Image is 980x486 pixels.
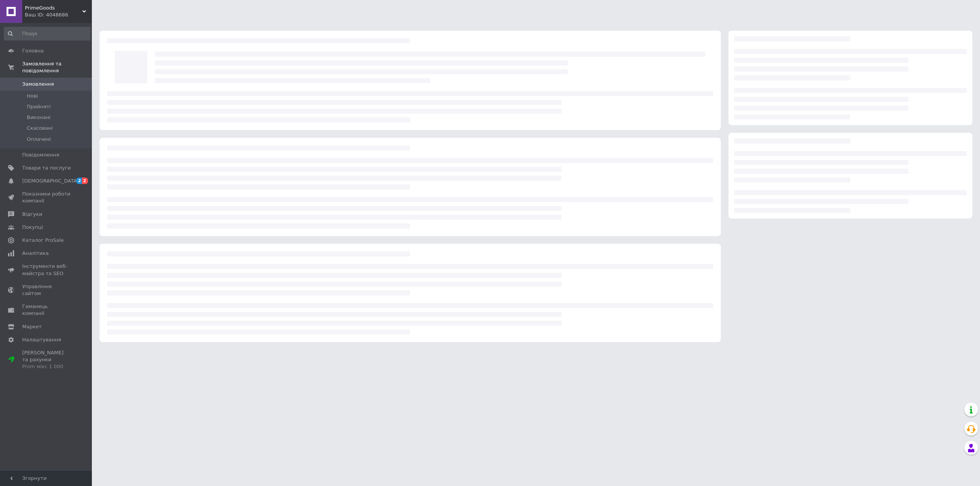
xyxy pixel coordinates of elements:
[22,349,71,370] span: [PERSON_NAME] та рахунки
[22,283,71,297] span: Управління сайтом
[22,178,79,184] span: [DEMOGRAPHIC_DATA]
[22,323,42,330] span: Маркет
[22,363,71,370] div: Prom мікс 1 000
[25,11,92,18] div: Ваш ID: 4048686
[22,224,43,231] span: Покупці
[27,114,51,121] span: Виконані
[22,191,71,204] span: Показники роботи компанії
[4,27,90,41] input: Пошук
[82,178,88,184] span: 2
[22,263,71,277] span: Інструменти веб-майстра та SEO
[22,165,71,171] span: Товари та послуги
[22,237,64,244] span: Каталог ProSale
[27,93,38,99] span: Нові
[22,152,59,158] span: Повідомлення
[27,136,51,143] span: Оплачені
[22,81,54,88] span: Замовлення
[22,47,44,54] span: Головна
[22,250,49,257] span: Аналітика
[22,303,71,317] span: Гаманець компанії
[22,211,42,218] span: Відгуки
[25,5,82,11] span: PrimeGoods
[27,125,53,132] span: Скасовані
[22,60,92,74] span: Замовлення та повідомлення
[76,178,82,184] span: 2
[27,103,51,110] span: Прийняті
[22,336,61,343] span: Налаштування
